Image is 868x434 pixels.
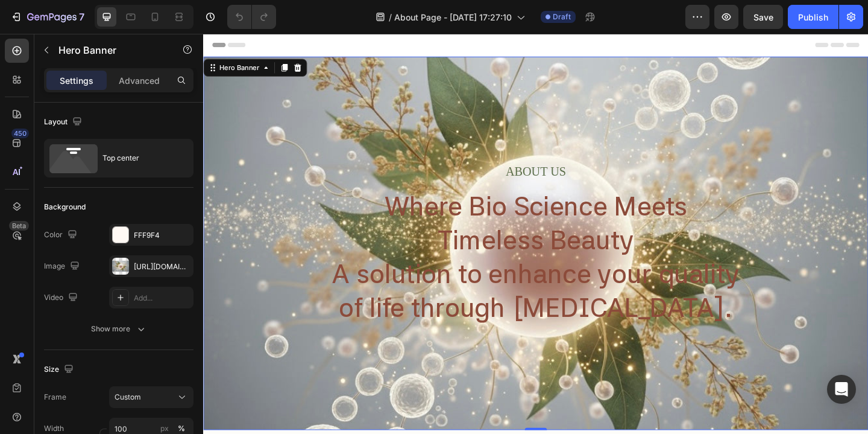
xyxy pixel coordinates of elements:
[827,375,856,404] div: Open Intercom Messenger
[119,74,160,87] p: Advanced
[60,74,93,87] p: Settings
[134,261,190,272] div: [URL][DOMAIN_NAME]
[11,129,29,138] div: 450
[91,323,147,335] div: Show more
[227,5,276,29] div: Undo/Redo
[44,392,66,403] label: Frame
[788,5,838,29] button: Publish
[798,11,828,24] div: Publish
[178,423,185,434] div: %
[553,11,571,22] span: Draft
[79,10,84,24] p: 7
[44,423,64,434] label: Width
[753,12,773,22] span: Save
[58,43,161,57] p: Hero Banner
[9,221,29,231] div: Beta
[5,5,90,29] button: 7
[389,11,392,24] span: /
[134,293,190,304] div: Add...
[102,144,176,172] div: Top center
[160,423,169,434] div: px
[44,114,84,130] div: Layout
[134,230,190,241] div: FFF9F4
[203,34,868,434] iframe: Design area
[44,227,80,243] div: Color
[44,318,193,340] button: Show more
[743,5,783,29] button: Save
[44,202,86,212] div: Background
[44,362,76,378] div: Size
[44,258,82,275] div: Image
[394,11,512,24] span: About Page - [DATE] 17:27:10
[115,392,141,403] span: Custom
[44,290,80,306] div: Video
[109,386,193,408] button: Custom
